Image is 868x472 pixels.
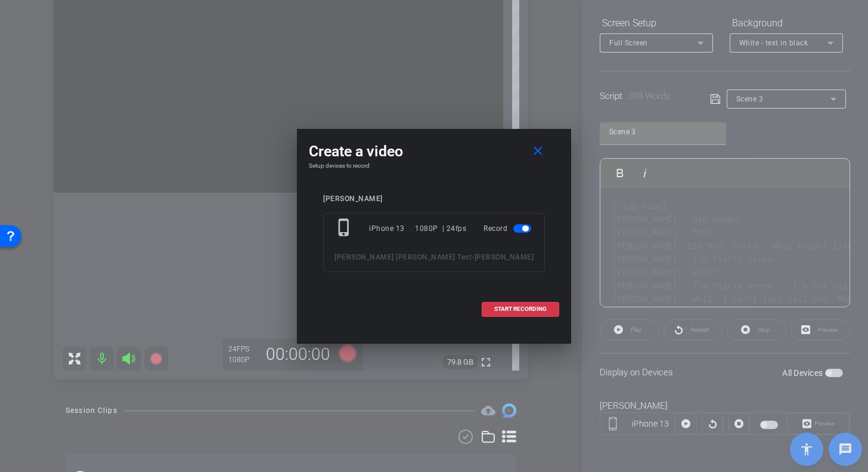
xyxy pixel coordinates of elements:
div: 1080P | 24fps [415,218,466,239]
h4: Setup devices to record [309,162,559,169]
div: [PERSON_NAME] [323,195,545,203]
mat-icon: close [531,144,545,159]
button: START RECORDING [482,302,559,317]
span: [PERSON_NAME] [PERSON_NAME] Test [334,253,472,261]
span: START RECORDING [494,306,547,312]
div: iPhone 13 [369,218,415,239]
span: [PERSON_NAME] [475,253,534,261]
mat-icon: phone_iphone [334,218,356,239]
span: - [472,253,475,261]
div: Create a video [309,141,559,162]
div: Record [483,218,534,239]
